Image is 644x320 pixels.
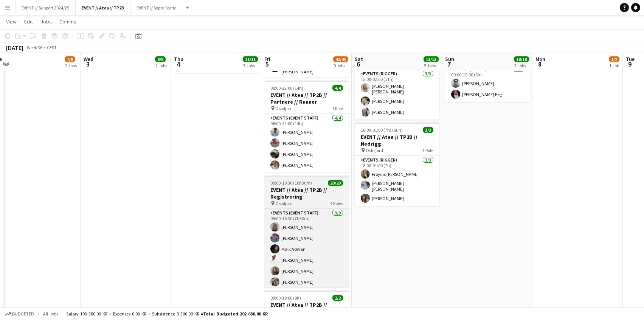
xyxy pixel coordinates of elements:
span: 5 [263,60,270,68]
span: 1 Role [422,148,433,153]
span: 20/20 [328,180,343,186]
a: Comms [56,17,79,26]
div: 2 Jobs [155,63,167,68]
span: 13/13 [424,56,439,62]
h3: EVENT // Atea // TP2B // Registrering [264,186,349,200]
span: Oslofjord [275,106,293,111]
span: Total Budgeted 202 680.00 KR [203,311,268,317]
span: 8/8 [155,56,166,62]
app-job-card: 18:00-01:00 (7h) (Sun)3/3EVENT // Atea // TP2B // Nedrigg Oslofjord1 RoleEvents (Rigger)3/318:00-... [355,123,439,206]
span: 09:00-18:00 (9h) [270,295,301,301]
span: Thu [174,56,183,62]
span: Week 36 [25,45,44,50]
span: Tue [626,56,635,62]
button: EVENT // Sopra Steria [130,0,183,15]
span: Comms [59,18,76,25]
h3: EVENT // Atea // TP2B // Partnere // Runner [264,92,349,105]
span: 8 [534,60,545,68]
span: 4/4 [332,85,343,91]
app-job-card: 08:00-22:00 (14h)4/4EVENT // Atea // TP2B // Partnere // Runner Oslofjord1 RoleEvents (Event Staf... [264,81,349,172]
h3: EVENT // Atea // TP2B // Registrering partnere [264,301,349,315]
app-card-role: Events (Event Staff)4/408:00-22:00 (14h)[PERSON_NAME][PERSON_NAME][PERSON_NAME][PERSON_NAME] [264,114,349,172]
div: 2 Jobs [65,63,77,68]
span: Oslofjord [275,200,293,206]
span: 3/3 [423,127,433,133]
div: Salary 193 380.00 KR + Expenses 0.00 KR + Subsistence 9 300.00 KR = [66,311,268,317]
span: 2/2 [332,295,343,301]
span: View [6,18,17,25]
span: Fri [264,56,270,62]
span: Jobs [40,18,52,25]
span: Oslofjord [366,148,383,153]
span: Wed [84,56,93,62]
span: 42/45 [333,56,348,62]
app-card-role: Events (Driver)2/209:00-15:00 (6h)[PERSON_NAME][PERSON_NAME] Eeg [445,65,530,102]
div: 3 Jobs [514,63,529,68]
span: 7/8 [65,56,75,62]
button: Budgeted [4,310,35,318]
span: 3 [82,60,93,68]
span: 1/2 [609,56,619,62]
span: 4 [173,60,183,68]
app-job-card: 09:00-19:30 (10h30m)20/20EVENT // Atea // TP2B // Registrering Oslofjord4 RolesEvents (Event Staf... [264,176,349,287]
span: Mon [535,56,545,62]
span: 9 [625,60,635,68]
h3: EVENT // Atea // TP2B // Nedrigg [355,134,439,147]
span: Sat [355,56,363,62]
span: 4 Roles [330,200,343,206]
span: 09:00-19:30 (10h30m) [270,180,312,186]
app-card-role: Events (Rigger)3/318:00-01:00 (7h)Frøydis [PERSON_NAME][PERSON_NAME] [PERSON_NAME][PERSON_NAME] [355,156,439,206]
app-job-card: 15:00-02:00 (11h) (Sun)3/3EVENT // Atea // TP2B // Backstage Oslofjord1 RoleEvents (Rigger)3/315:... [355,36,439,120]
div: CEST [47,45,57,50]
button: EVENT // Atea // TP2B [76,0,130,15]
button: EVENT // Support 2024/25 [16,0,76,15]
span: 18:00-01:00 (7h) (Sun) [361,127,403,133]
a: View [3,17,20,26]
div: 3 Jobs [243,63,258,68]
a: Edit [21,17,36,26]
span: 08:00-22:00 (14h) [270,85,303,91]
div: 1 Job [609,63,619,68]
app-card-role: Events (Rigger)3/315:00-02:00 (11h)[PERSON_NAME] [PERSON_NAME][PERSON_NAME][PERSON_NAME] [355,70,439,120]
span: 7 [444,60,454,68]
div: 9 Jobs [334,63,348,68]
span: Budgeted [12,311,34,317]
span: All jobs [42,311,60,317]
span: Edit [24,18,33,25]
span: 18/18 [514,56,529,62]
span: Sun [445,56,454,62]
a: Jobs [37,17,55,26]
div: 5 Jobs [424,63,438,68]
span: 6 [354,60,363,68]
span: 1 Role [332,106,343,111]
div: [DATE] [6,44,23,51]
span: 11/11 [243,56,258,62]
